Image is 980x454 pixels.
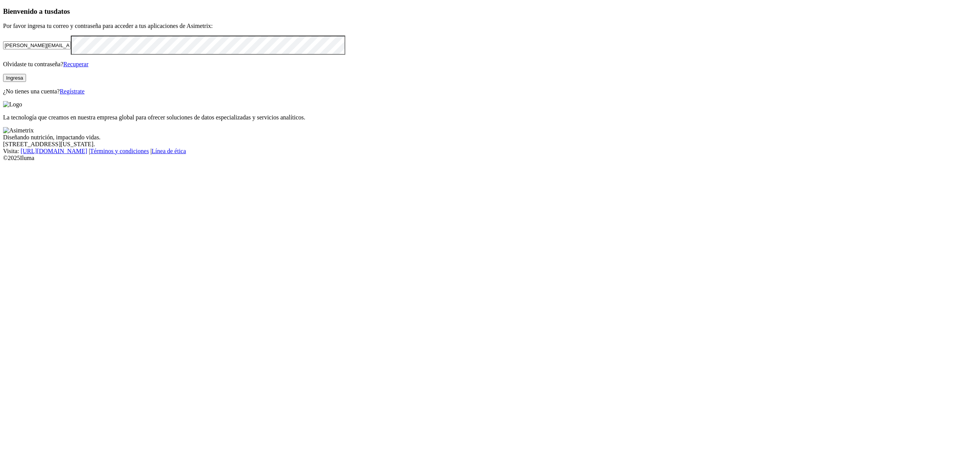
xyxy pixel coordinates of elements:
a: Recuperar [63,61,88,67]
a: [URL][DOMAIN_NAME] [21,148,87,154]
a: Regístrate [60,88,85,95]
p: ¿No tienes una cuenta? [3,88,977,95]
div: Visita : | | [3,148,977,155]
span: datos [54,7,70,15]
input: Tu correo [3,41,71,49]
img: Logo [3,101,22,108]
a: Línea de ética [152,148,186,154]
p: Por favor ingresa tu correo y contraseña para acceder a tus aplicaciones de Asimetrix: [3,23,977,29]
a: Términos y condiciones [90,148,149,154]
h3: Bienvenido a tus [3,7,977,16]
p: Olvidaste tu contraseña? [3,61,977,68]
img: Asimetrix [3,127,34,134]
button: Ingresa [3,74,26,82]
p: La tecnología que creamos en nuestra empresa global para ofrecer soluciones de datos especializad... [3,114,977,121]
div: © 2025 Iluma [3,155,977,162]
div: [STREET_ADDRESS][US_STATE]. [3,141,977,148]
div: Diseñando nutrición, impactando vidas. [3,134,977,141]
